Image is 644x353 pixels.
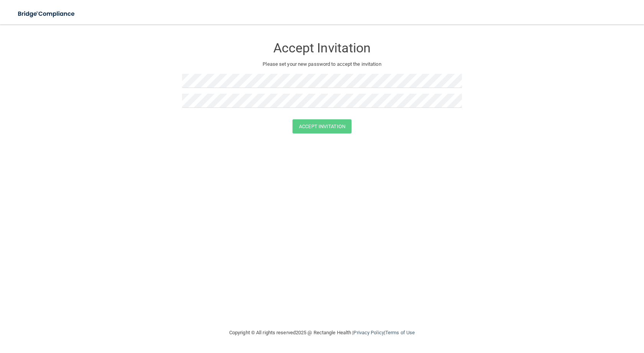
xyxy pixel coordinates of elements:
p: Please set your new password to accept the invitation [188,60,456,69]
img: bridge_compliance_login_screen.278c3ca4.svg [11,6,82,22]
a: Privacy Policy [353,330,384,335]
a: Terms of Use [385,330,415,335]
div: Copyright © All rights reserved 2025 @ Rectangle Health | | [182,320,462,345]
h3: Accept Invitation [182,41,462,55]
button: Accept Invitation [292,119,352,133]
